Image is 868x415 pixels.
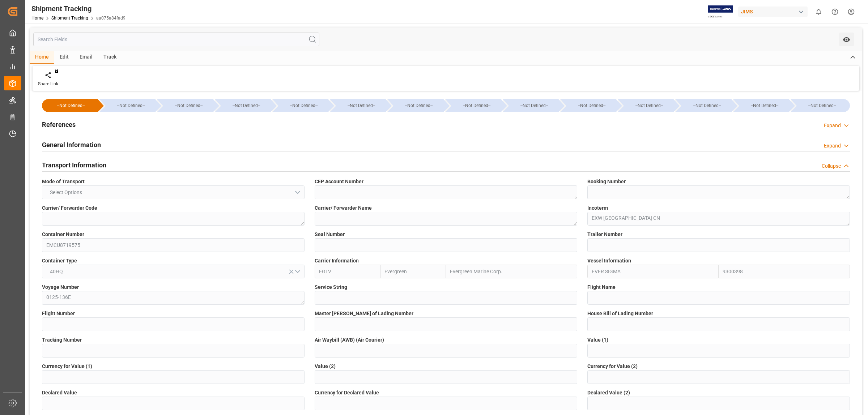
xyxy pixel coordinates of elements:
[587,363,638,370] span: Currency for Value (2)
[446,265,577,278] input: Fullname
[330,99,386,112] div: --Not Defined--
[587,310,653,317] span: House Bill of Lading Number
[587,212,850,226] textarea: EXW [GEOGRAPHIC_DATA] CN
[738,5,810,18] button: JIMS
[30,51,54,64] div: Home
[42,257,77,265] span: Container Type
[315,178,363,185] span: CEP Account Number
[42,265,305,278] button: open menu
[42,140,101,150] h2: General Information
[42,178,85,185] span: Mode of Transport
[31,3,125,14] div: Shipment Tracking
[222,99,271,112] div: --Not Defined--
[42,363,92,370] span: Currency for Value (1)
[46,268,67,275] span: 40HQ
[587,257,631,265] span: Vessel Information
[42,204,97,212] span: Carrier/ Forwarder Code
[280,99,328,112] div: --Not Defined--
[107,99,155,112] div: --Not Defined--
[42,231,84,238] span: Container Number
[798,99,846,112] div: --Not Defined--
[810,4,827,20] button: show 0 new notifications
[315,257,359,265] span: Carrier Information
[682,99,731,112] div: --Not Defined--
[42,389,77,397] span: Declared Value
[315,231,345,238] span: Seal Number
[395,99,443,112] div: --Not Defined--
[42,291,305,305] textarea: 0125-136E
[827,4,843,20] button: Help Center
[42,99,98,112] div: --Not Defined--
[315,204,372,212] span: Carrier/ Forwarder Name
[315,336,384,344] span: Air Waybill (AWB) (Air Courier)
[738,7,808,17] div: JIMS
[587,231,622,238] span: Trailer Number
[587,283,616,291] span: Flight Name
[74,51,98,64] div: Email
[164,99,213,112] div: --Not Defined--
[567,99,616,112] div: --Not Defined--
[618,99,673,112] div: --Not Defined--
[33,33,319,46] input: Search Fields
[587,178,626,185] span: Booking Number
[791,99,850,112] div: --Not Defined--
[54,51,74,64] div: Edit
[719,265,850,278] input: Enter IMO
[587,389,630,397] span: Declared Value (2)
[51,16,88,21] a: Shipment Tracking
[42,283,79,291] span: Voyage Number
[587,265,719,278] input: Enter Vessel Name
[445,99,501,112] div: --Not Defined--
[587,336,608,344] span: Value (1)
[452,99,501,112] div: --Not Defined--
[42,185,305,199] button: open menu
[503,99,558,112] div: --Not Defined--
[337,99,386,112] div: --Not Defined--
[31,16,43,21] a: Home
[315,389,379,397] span: Currency for Declared Value
[675,99,731,112] div: --Not Defined--
[733,99,789,112] div: --Not Defined--
[98,51,122,64] div: Track
[587,204,608,212] span: Incoterm
[272,99,328,112] div: --Not Defined--
[560,99,616,112] div: --Not Defined--
[740,99,789,112] div: --Not Defined--
[824,142,841,150] div: Expand
[380,265,446,278] input: Shortname
[315,265,380,278] input: SCAC
[215,99,271,112] div: --Not Defined--
[99,99,155,112] div: --Not Defined--
[387,99,443,112] div: --Not Defined--
[42,120,76,129] h2: References
[625,99,673,112] div: --Not Defined--
[42,336,82,344] span: Tracking Number
[708,5,733,18] img: Exertis%20JAM%20-%20Email%20Logo.jpg_1722504956.jpg
[157,99,213,112] div: --Not Defined--
[46,189,86,196] span: Select Options
[839,33,854,46] button: open menu
[315,363,336,370] span: Value (2)
[315,310,413,317] span: Master [PERSON_NAME] of Lading Number
[49,99,93,112] div: --Not Defined--
[315,283,347,291] span: Service String
[824,122,841,129] div: Expand
[510,99,558,112] div: --Not Defined--
[42,160,106,170] h2: Transport Information
[822,162,841,170] div: Collapse
[42,310,75,317] span: Flight Number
